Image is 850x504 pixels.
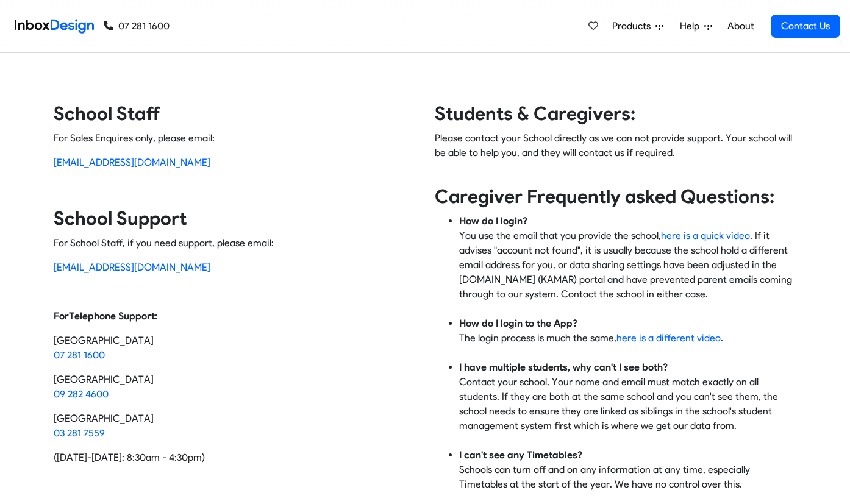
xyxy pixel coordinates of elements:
a: About [724,14,757,38]
strong: For [54,310,69,322]
span: Products [612,19,655,34]
p: For Sales Enquires only, please email: [54,131,415,146]
a: [EMAIL_ADDRESS][DOMAIN_NAME] [54,157,210,168]
strong: Telephone Support: [69,310,157,322]
a: [EMAIL_ADDRESS][DOMAIN_NAME] [54,261,210,273]
strong: How do I login to the App? [459,318,577,329]
strong: School Staff [54,102,160,125]
a: 07 281 1600 [54,349,105,361]
p: [GEOGRAPHIC_DATA] [54,411,415,441]
a: Help [675,14,717,38]
a: here is a different video [616,332,721,344]
strong: Students & Caregivers: [435,102,635,125]
strong: I can't see any Timetables? [459,449,582,461]
li: Contact your school, Your name and email must match exactly on all students. If they are both at ... [459,360,796,448]
a: 07 281 1600 [104,19,170,34]
p: For School Staff, if you need support, please email: [54,236,415,250]
a: Contact Us [771,15,840,38]
strong: Caregiver Frequently asked Questions: [435,185,774,208]
strong: School Support [54,207,187,230]
p: Please contact your School directly as we can not provide support. Your school will be able to he... [435,131,796,175]
strong: How do I login? [459,215,527,227]
li: The login process is much the same, . [459,316,796,360]
a: 03 281 7559 [54,427,105,439]
p: ([DATE]-[DATE]: 8:30am - 4:30pm) [54,450,415,465]
li: You use the email that you provide the school, . If it advises "account not found", it is usually... [459,214,796,316]
p: [GEOGRAPHIC_DATA] [54,372,415,402]
a: here is a quick video [661,230,750,241]
p: [GEOGRAPHIC_DATA] [54,333,415,363]
strong: I have multiple students, why can't I see both? [459,361,668,373]
span: Help [680,19,704,34]
a: Products [607,14,668,38]
a: 09 282 4600 [54,388,109,400]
